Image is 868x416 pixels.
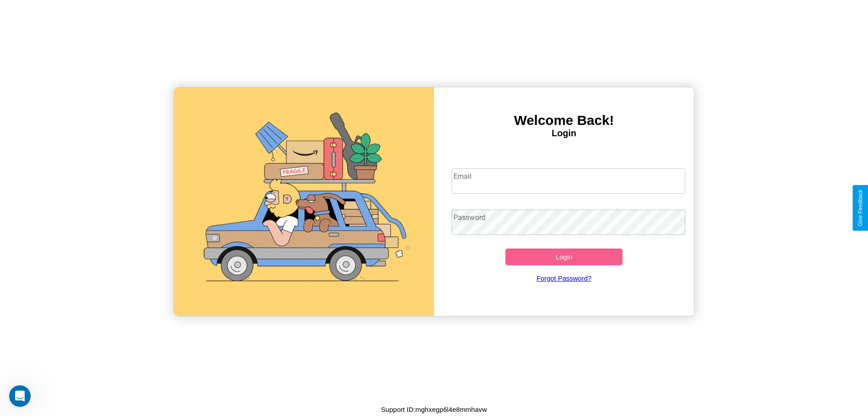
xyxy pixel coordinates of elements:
[9,385,31,407] iframe: Intercom live chat
[174,87,434,316] img: gif
[505,249,623,265] button: Login
[434,113,694,128] h3: Welcome Back!
[857,190,863,226] div: Give Feedback
[381,403,487,416] p: Support ID: mghxegp6l4e8mmhavw
[447,265,681,291] a: Forgot Password?
[434,128,694,139] h4: Login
